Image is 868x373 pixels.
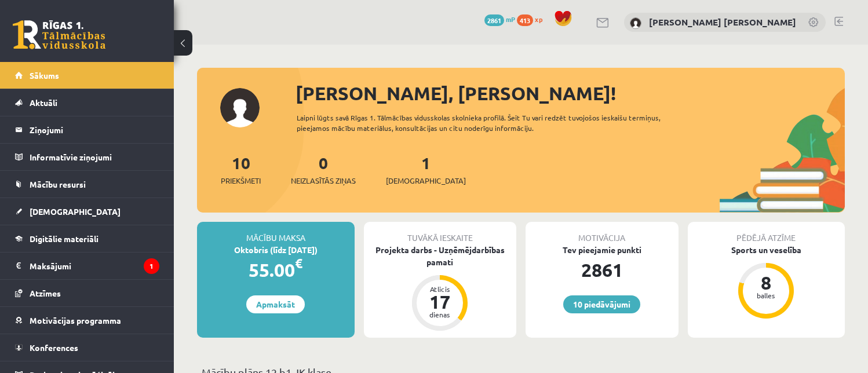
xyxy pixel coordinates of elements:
div: Mācību maksa [197,222,355,244]
a: 1[DEMOGRAPHIC_DATA] [386,152,466,186]
a: [PERSON_NAME] [PERSON_NAME] [649,16,796,28]
img: Anželika Evartovska [630,17,641,29]
div: Motivācija [526,222,679,244]
div: 17 [422,292,457,311]
span: [DEMOGRAPHIC_DATA] [386,175,466,186]
a: 2861 mP [484,14,515,24]
span: Mācību resursi [30,179,86,189]
a: Konferences [15,334,159,361]
div: dienas [422,311,457,318]
span: € [295,255,302,272]
legend: Ziņojumi [30,116,159,143]
a: Rīgas 1. Tālmācības vidusskola [13,20,105,49]
a: Ziņojumi [15,116,159,143]
div: Laipni lūgts savā Rīgas 1. Tālmācības vidusskolas skolnieka profilā. Šeit Tu vari redzēt tuvojošo... [297,112,685,133]
i: 1 [144,258,159,274]
div: [PERSON_NAME], [PERSON_NAME]! [296,79,845,107]
div: Sports un veselība [688,244,845,256]
legend: Informatīvie ziņojumi [30,144,159,170]
span: 2861 [484,14,504,26]
div: Tuvākā ieskaite [364,222,517,244]
div: 2861 [526,256,679,284]
a: Motivācijas programma [15,307,159,334]
a: Aktuāli [15,89,159,116]
div: Atlicis [422,286,457,292]
a: Projekta darbs - Uzņēmējdarbības pamati Atlicis 17 dienas [364,244,517,332]
span: mP [506,14,515,24]
a: Sākums [15,62,159,89]
span: xp [535,14,542,24]
a: Sports un veselība 8 balles [688,244,845,320]
legend: Maksājumi [30,253,159,279]
a: Maksājumi1 [15,253,159,279]
div: balles [749,292,783,299]
span: Neizlasītās ziņas [291,175,356,186]
a: 413 xp [517,14,548,24]
div: 8 [749,273,783,292]
a: 0Neizlasītās ziņas [291,152,356,186]
div: Tev pieejamie punkti [526,244,679,256]
span: Atzīmes [30,288,61,298]
span: Sākums [30,70,59,81]
a: Digitālie materiāli [15,225,159,252]
a: Apmaksāt [246,295,305,313]
a: 10Priekšmeti [221,152,261,186]
span: Aktuāli [30,97,57,108]
a: [DEMOGRAPHIC_DATA] [15,198,159,225]
a: Informatīvie ziņojumi [15,144,159,170]
div: Oktobris (līdz [DATE]) [197,244,355,256]
span: 413 [517,14,533,26]
div: Projekta darbs - Uzņēmējdarbības pamati [364,244,517,268]
span: Priekšmeti [221,175,261,186]
span: Motivācijas programma [30,315,121,326]
span: [DEMOGRAPHIC_DATA] [30,206,121,217]
div: 55.00 [197,256,355,284]
a: Mācību resursi [15,171,159,198]
span: Digitālie materiāli [30,233,99,244]
span: Konferences [30,342,78,353]
a: Atzīmes [15,280,159,306]
a: 10 piedāvājumi [563,295,640,313]
div: Pēdējā atzīme [688,222,845,244]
